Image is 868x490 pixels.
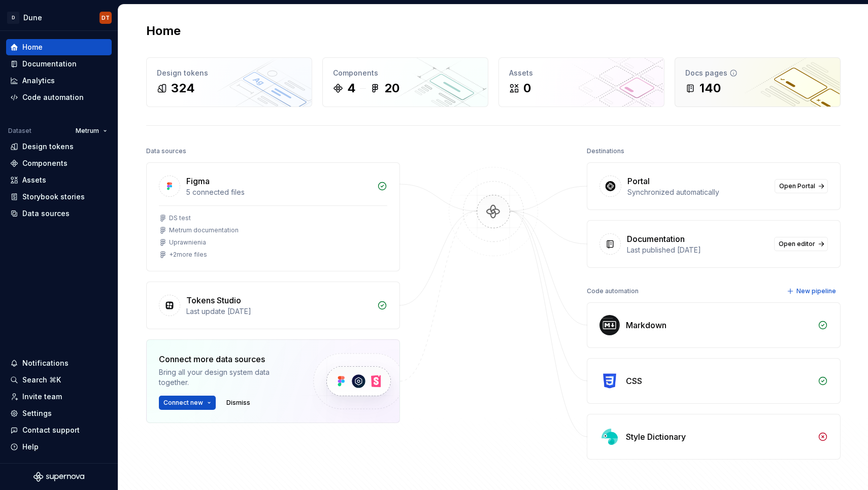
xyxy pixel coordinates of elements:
[146,144,186,158] div: Data sources
[6,189,112,205] a: Storybook stories
[7,12,19,24] div: D
[34,472,84,482] svg: Supernova Logo
[169,251,207,259] div: + 2 more files
[6,56,112,72] a: Documentation
[171,80,195,96] div: 324
[509,68,654,78] div: Assets
[784,284,841,298] button: New pipeline
[186,187,371,197] div: 5 connected files
[186,306,371,317] div: Last update [DATE]
[22,425,80,435] div: Contact support
[22,158,68,168] div: Components
[6,89,112,106] a: Code automation
[226,399,250,407] span: Dismiss
[169,226,239,234] div: Metrum documentation
[22,358,69,368] div: Notifications
[22,142,74,152] div: Design tokens
[587,284,639,298] div: Code automation
[6,439,112,455] button: Help
[775,179,828,193] a: Open Portal
[347,80,356,96] div: 4
[626,431,686,443] div: Style Dictionary
[71,124,112,138] button: Metrum
[157,68,302,78] div: Design tokens
[523,80,531,96] div: 0
[222,396,255,410] button: Dismiss
[159,396,216,410] button: Connect new
[779,182,815,190] span: Open Portal
[6,389,112,405] a: Invite team
[6,405,112,422] a: Settings
[22,59,77,69] div: Documentation
[22,375,61,385] div: Search ⌘K
[76,127,99,135] span: Metrum
[384,80,399,96] div: 20
[685,68,830,78] div: Docs pages
[159,353,296,365] div: Connect more data sources
[627,187,769,197] div: Synchronized automatically
[22,392,62,402] div: Invite team
[146,282,400,329] a: Tokens StudioLast update [DATE]
[2,7,116,28] button: DDuneDT
[6,355,112,371] button: Notifications
[22,76,55,86] div: Analytics
[626,319,666,331] div: Markdown
[22,42,43,52] div: Home
[627,245,768,255] div: Last published [DATE]
[6,422,112,438] button: Contact support
[22,192,85,202] div: Storybook stories
[22,208,70,219] div: Data sources
[146,162,400,271] a: Figma5 connected filesDS testMetrum documentationUprawnienia+2more files
[22,442,39,452] div: Help
[322,57,488,107] a: Components420
[6,172,112,188] a: Assets
[796,287,836,295] span: New pipeline
[22,175,46,185] div: Assets
[6,39,112,55] a: Home
[146,57,312,107] a: Design tokens324
[146,23,181,39] h2: Home
[627,233,685,245] div: Documentation
[626,375,642,387] div: CSS
[159,367,296,388] div: Bring all your design system data together.
[186,175,210,187] div: Figma
[675,57,841,107] a: Docs pages140
[169,238,206,247] div: Uprawnienia
[333,68,478,78] div: Components
[169,214,191,222] div: DS test
[23,13,42,23] div: Dune
[6,205,112,222] a: Data sources
[6,372,112,388] button: Search ⌘K
[22,92,84,102] div: Code automation
[186,294,241,306] div: Tokens Studio
[779,240,815,248] span: Open editor
[627,175,650,187] div: Portal
[102,14,110,22] div: DT
[8,127,31,135] div: Dataset
[498,57,664,107] a: Assets0
[587,144,624,158] div: Destinations
[6,155,112,171] a: Components
[6,73,112,89] a: Analytics
[163,399,203,407] span: Connect new
[699,80,721,96] div: 140
[22,408,52,418] div: Settings
[774,237,828,251] a: Open editor
[6,138,112,155] a: Design tokens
